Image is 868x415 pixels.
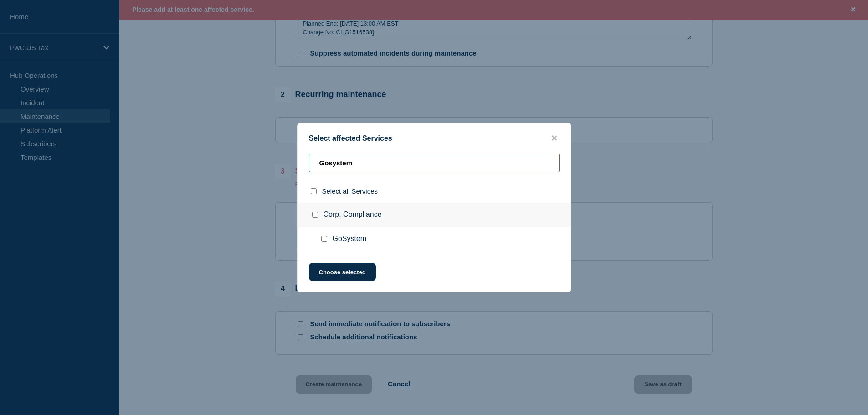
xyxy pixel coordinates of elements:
button: Choose selected [309,263,376,281]
input: Corp. Compliance checkbox [312,212,318,218]
input: GoSystem checkbox [321,236,327,242]
input: select all checkbox [311,188,317,194]
span: Select all Services [322,187,378,195]
button: close button [549,134,560,143]
div: Corp. Compliance [298,203,571,227]
input: Search [309,154,560,172]
span: GoSystem [333,235,367,244]
div: Select affected Services [298,134,571,143]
